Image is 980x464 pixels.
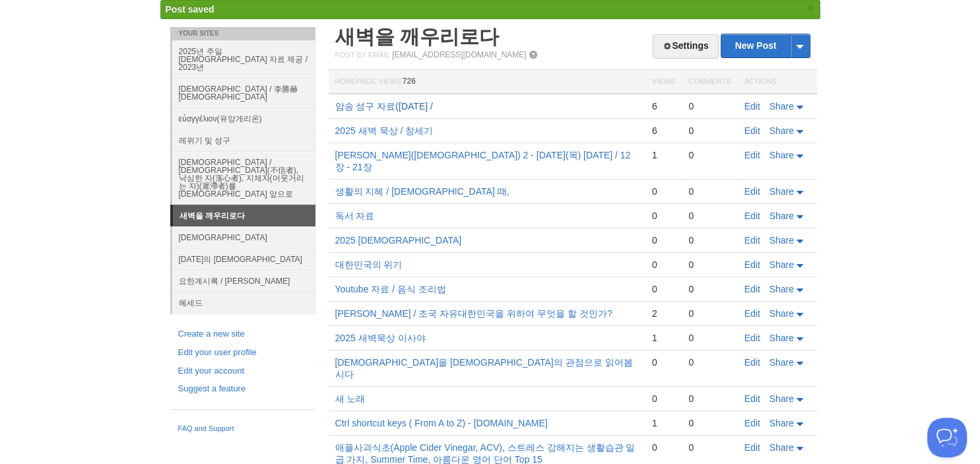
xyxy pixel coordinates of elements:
[652,210,675,222] div: 0
[652,259,675,271] div: 0
[335,186,509,197] a: 생활의 지혜 / [DEMOGRAPHIC_DATA] 때,
[335,308,612,319] a: [PERSON_NAME] / 조국 자유대한민국을 위하여 무엇을 할 것인가?
[688,332,731,344] div: 0
[769,186,794,197] span: Share
[744,125,760,136] a: Edit
[172,78,315,108] a: [DEMOGRAPHIC_DATA] / 李勝赫[DEMOGRAPHIC_DATA]
[335,357,633,380] a: [DEMOGRAPHIC_DATA]을 [DEMOGRAPHIC_DATA]의 관점으로 읽어봅시다
[744,101,760,112] a: Edit
[652,308,675,319] div: 2
[688,234,731,246] div: 0
[744,235,760,246] a: Edit
[335,284,446,294] a: Youtube 자료 / 음식 조리법
[170,27,315,40] li: Your Sites
[178,327,308,341] a: Create a new site
[172,226,315,248] a: [DEMOGRAPHIC_DATA]
[335,125,434,136] a: 2025 새벽 묵상 / 창세기
[653,34,718,59] a: Settings
[178,382,308,396] a: Suggest a feature
[688,356,731,368] div: 0
[688,210,731,222] div: 0
[744,150,760,160] a: Edit
[744,418,760,428] a: Edit
[744,333,760,343] a: Edit
[738,70,817,94] th: Actions
[652,149,675,161] div: 1
[769,418,794,428] span: Share
[166,4,214,15] span: Post saved
[652,100,675,112] div: 6
[335,393,366,404] a: 새 노래
[172,270,315,292] a: 요한계시록 / [PERSON_NAME]
[744,308,760,319] a: Edit
[178,346,308,360] a: Edit your user profile
[769,333,794,343] span: Share
[335,333,426,343] a: 2025 새벽묵상 이사야
[645,70,682,94] th: Views
[769,308,794,319] span: Share
[335,101,433,112] a: 암송 성구 자료([DATE] /
[682,70,737,94] th: Comments
[769,101,794,112] span: Share
[688,308,731,319] div: 0
[178,423,308,435] a: FAQ and Support
[721,34,809,57] a: New Post
[769,125,794,136] span: Share
[688,283,731,295] div: 0
[335,51,390,59] span: Post by Email
[744,393,760,404] a: Edit
[335,259,403,270] a: 대한민국의 위기
[769,259,794,270] span: Share
[652,332,675,344] div: 1
[688,149,731,161] div: 0
[652,283,675,295] div: 0
[927,418,967,457] iframe: Help Scout Beacon - Open
[688,259,731,271] div: 0
[172,292,315,314] a: 헤세드
[688,393,731,405] div: 0
[652,125,675,137] div: 6
[652,442,675,453] div: 0
[172,40,315,78] a: 2025년 주일 [DEMOGRAPHIC_DATA] 자료 제공 / 2023년
[172,108,315,129] a: εὐαγγέλιον(유앙게리온)
[652,417,675,429] div: 1
[652,185,675,197] div: 0
[769,211,794,221] span: Share
[178,364,308,378] a: Edit your account
[335,211,375,221] a: 독서 자료
[335,150,631,172] a: [PERSON_NAME]([DEMOGRAPHIC_DATA]) 2 - [DATE](목) [DATE] / 12장 - 21장
[652,356,675,368] div: 0
[403,77,416,86] span: 726
[769,235,794,246] span: Share
[688,442,731,453] div: 0
[769,393,794,404] span: Share
[769,284,794,294] span: Share
[688,417,731,429] div: 0
[769,442,794,453] span: Share
[769,150,794,160] span: Share
[688,185,731,197] div: 0
[173,205,315,226] a: 새벽을 깨우리로다
[744,442,760,453] a: Edit
[652,393,675,405] div: 0
[172,151,315,205] a: [DEMOGRAPHIC_DATA] / [DEMOGRAPHIC_DATA](不信者), 낙심한 자(落心者), 지체자(머뭇거리는 자)(遲滯者)를 [DEMOGRAPHIC_DATA] 앞으로
[744,259,760,270] a: Edit
[172,129,315,151] a: 레위기 및 성구
[335,235,462,246] a: 2025 [DEMOGRAPHIC_DATA]
[335,418,548,428] a: Ctrl shortcut keys ( From A to Z) - [DOMAIN_NAME]
[335,26,499,48] a: 새벽을 깨우리로다
[744,211,760,221] a: Edit
[329,70,645,94] th: Homepage Views
[172,248,315,270] a: [DATE]의 [DEMOGRAPHIC_DATA]
[652,234,675,246] div: 0
[769,357,794,368] span: Share
[744,357,760,368] a: Edit
[392,50,526,59] a: [EMAIL_ADDRESS][DOMAIN_NAME]
[744,284,760,294] a: Edit
[688,125,731,137] div: 0
[744,186,760,197] a: Edit
[688,100,731,112] div: 0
